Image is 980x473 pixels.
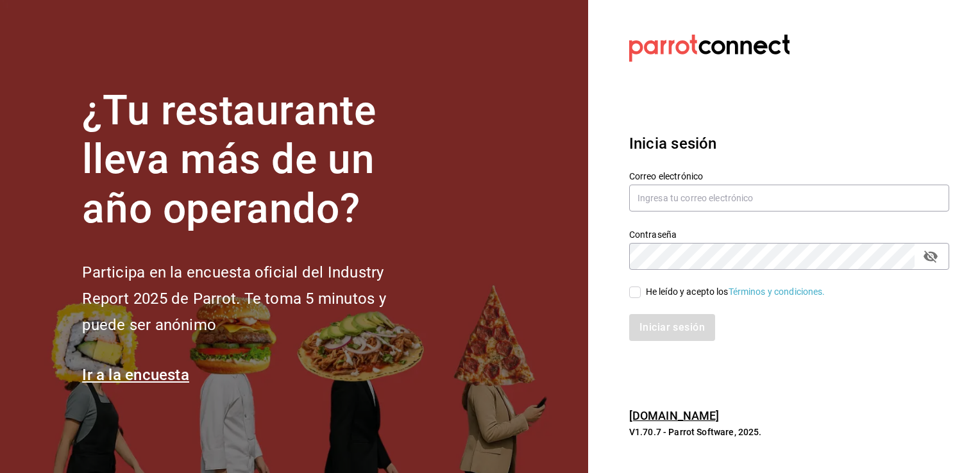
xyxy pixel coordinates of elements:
h2: Participa en la encuesta oficial del Industry Report 2025 de Parrot. Te toma 5 minutos y puede se... [82,260,428,338]
p: V1.70.7 - Parrot Software, 2025. [629,426,949,438]
a: Ir a la encuesta [82,366,189,384]
a: Términos y condiciones. [729,286,825,297]
input: Ingresa tu correo electrónico [629,185,949,212]
label: Correo electrónico [629,171,949,180]
a: [DOMAIN_NAME] [629,409,720,422]
button: passwordField [920,245,942,267]
h3: Inicia sesión [629,132,949,155]
label: Contraseña [629,229,949,238]
div: He leído y acepto los [646,285,825,299]
h1: ¿Tu restaurante lleva más de un año operando? [82,87,428,234]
